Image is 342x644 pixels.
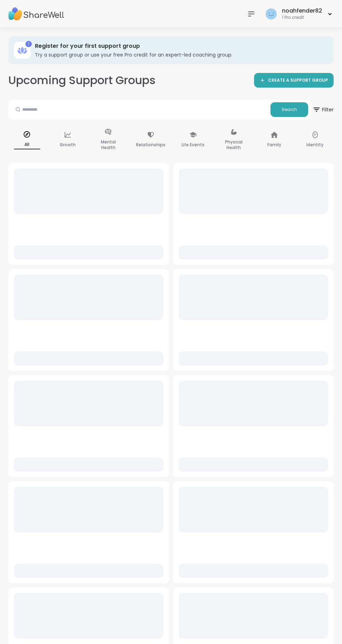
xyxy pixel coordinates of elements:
[267,141,281,149] p: Family
[136,141,165,149] p: Relationships
[268,77,328,83] span: CREATE A SUPPORT GROUP
[282,15,322,21] div: 1 Pro credit
[8,73,156,88] h2: Upcoming Support Groups
[306,141,324,149] p: Identity
[60,141,76,149] p: Growth
[8,2,64,26] img: ShareWell Nav Logo
[25,41,32,47] div: 1
[312,99,334,120] button: Filter
[282,7,322,15] div: noahfender82
[95,138,121,152] p: Mental Health
[254,73,334,88] a: CREATE A SUPPORT GROUP
[282,106,297,113] span: Search
[181,141,205,149] p: Life Events
[14,140,40,149] p: All
[35,51,324,58] h3: Try a support group or use your free Pro credit for an expert-led coaching group.
[35,42,324,50] h3: Register for your first support group
[221,138,247,152] p: Physical Health
[266,8,277,20] img: noahfender82
[270,102,308,117] button: Search
[312,101,334,118] span: Filter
